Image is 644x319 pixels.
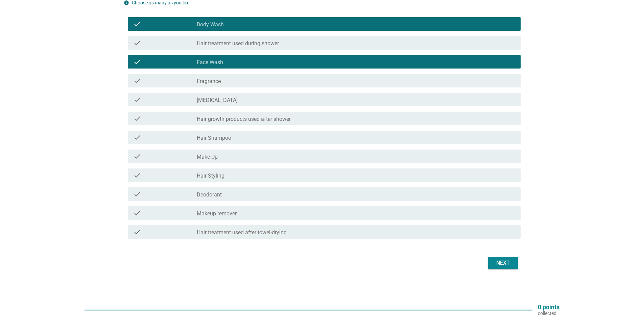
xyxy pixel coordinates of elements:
p: collected [538,310,559,316]
i: check [133,152,141,160]
label: Make Up [197,154,218,160]
i: check [133,171,141,179]
label: [MEDICAL_DATA] [197,97,238,104]
button: Next [488,257,518,269]
label: Hair treatment used after towel-drying [197,229,287,236]
label: Deodorant [197,191,222,198]
i: check [133,58,141,66]
i: check [133,209,141,217]
i: check [133,39,141,47]
div: Next [494,259,512,267]
label: Body Wash [197,21,224,28]
i: check [133,96,141,104]
i: check [133,228,141,236]
p: 0 points [538,304,559,310]
label: Fragrance [197,78,221,85]
i: check [133,133,141,141]
i: check [133,190,141,198]
label: Hair Shampoo [197,135,231,141]
i: check [133,77,141,85]
label: Hair Styling [197,172,224,179]
i: check [133,114,141,123]
label: Hair treatment used during shower [197,40,279,47]
label: Makeup remover [197,210,237,217]
i: check [133,20,141,28]
label: Face Wash [197,59,223,66]
label: Hair growth products used after shower [197,116,291,123]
